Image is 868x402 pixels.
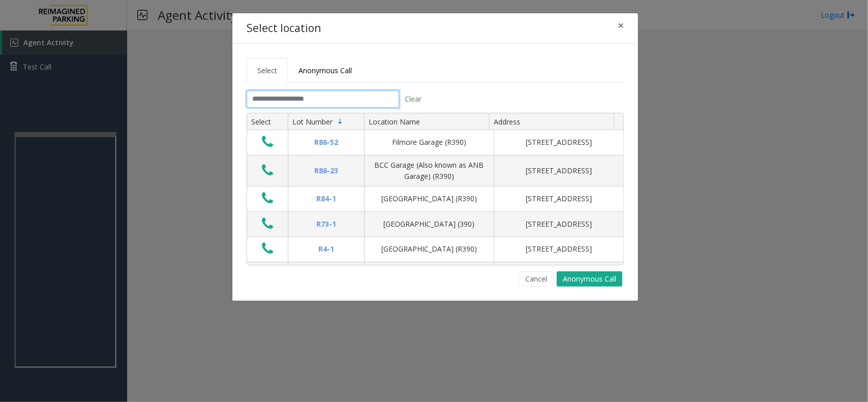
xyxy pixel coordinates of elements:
[336,117,344,126] span: Sortable
[371,243,488,255] div: [GEOGRAPHIC_DATA] (R390)
[294,165,358,176] div: R86-23
[247,113,623,265] div: Data table
[371,137,488,148] div: Filmore Garage (R390)
[247,58,624,83] ul: Tabs
[500,193,617,204] div: [STREET_ADDRESS]
[371,219,488,230] div: [GEOGRAPHIC_DATA] (390)
[399,90,428,108] button: Clear
[371,160,488,182] div: BCC Garage (Also known as ANB Garage) (R390)
[257,66,277,75] span: Select
[557,271,622,287] button: Anonymous Call
[519,271,554,287] button: Cancel
[611,13,631,38] button: Close
[500,165,617,176] div: [STREET_ADDRESS]
[494,117,520,127] span: Address
[371,193,488,204] div: [GEOGRAPHIC_DATA] (R390)
[618,18,624,33] span: ×
[500,243,617,255] div: [STREET_ADDRESS]
[294,243,358,255] div: R4-1
[294,193,358,204] div: R84-1
[294,219,358,230] div: R73-1
[369,117,420,127] span: Location Name
[500,219,617,230] div: [STREET_ADDRESS]
[500,137,617,148] div: [STREET_ADDRESS]
[247,113,288,131] th: Select
[247,20,321,37] h4: Select location
[292,117,333,127] span: Lot Number
[294,137,358,148] div: R86-52
[298,66,352,75] span: Anonymous Call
